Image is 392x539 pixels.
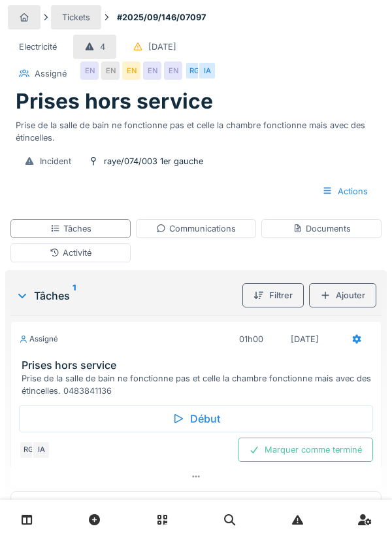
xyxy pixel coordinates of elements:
[62,11,90,24] div: Tickets
[80,61,99,80] div: EN
[100,41,105,53] div: 4
[148,41,176,53] div: [DATE]
[122,61,140,80] div: EN
[16,288,237,304] div: Tâches
[242,283,304,307] div: Filtrer
[156,222,236,235] div: Communications
[16,89,213,114] h1: Prises hors service
[143,61,161,80] div: EN
[239,333,263,345] div: 01h00
[35,67,67,80] div: Assigné
[22,372,376,397] div: Prise de la salle de bain ne fonctionne pas et celle la chambre fonctionne mais avec des étincell...
[291,333,319,345] div: [DATE]
[198,61,216,80] div: IA
[185,61,203,80] div: RG
[16,497,69,510] div: 1 visible sur 1
[104,155,203,167] div: raye/074/003 1er gauche
[293,222,351,235] div: Documents
[19,334,58,345] div: Assigné
[112,11,211,24] strong: #2025/09/146/07097
[101,61,120,80] div: EN
[22,359,376,372] h3: Prises hors service
[32,441,50,459] div: IA
[50,222,91,235] div: Tâches
[50,247,91,259] div: Activité
[19,41,57,53] div: Electricité
[309,283,376,307] div: Ajouter
[164,61,182,80] div: EN
[40,155,71,167] div: Incident
[311,179,379,203] div: Actions
[19,441,37,459] div: RG
[16,114,376,144] div: Prise de la salle de bain ne fonctionne pas et celle la chambre fonctionne mais avec des étincelles.
[19,405,373,432] div: Début
[238,438,373,462] div: Marquer comme terminé
[73,288,76,304] sup: 1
